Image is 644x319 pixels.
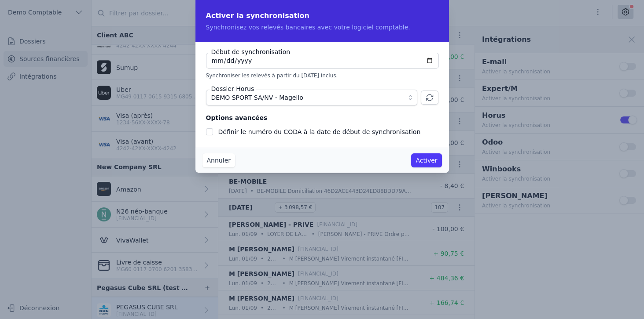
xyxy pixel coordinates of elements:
button: Activer [411,153,442,167]
h2: Activer la synchronisation [206,11,438,21]
span: DEMO SPORT SA/NV - Magello [211,92,303,103]
label: Définir le numéro du CODA à la date de début de synchronisation [218,128,421,135]
label: Début de synchronisation [210,47,292,56]
label: Dossier Horus [210,84,256,93]
button: DEMO SPORT SA/NV - Magello [206,90,417,105]
p: Synchroniser les relevés à partir du [DATE] inclus. [206,72,438,79]
legend: Options avancées [206,112,268,123]
button: Annuler [202,153,235,167]
p: Synchronisez vos relevés bancaires avec votre logiciel comptable. [206,23,438,32]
